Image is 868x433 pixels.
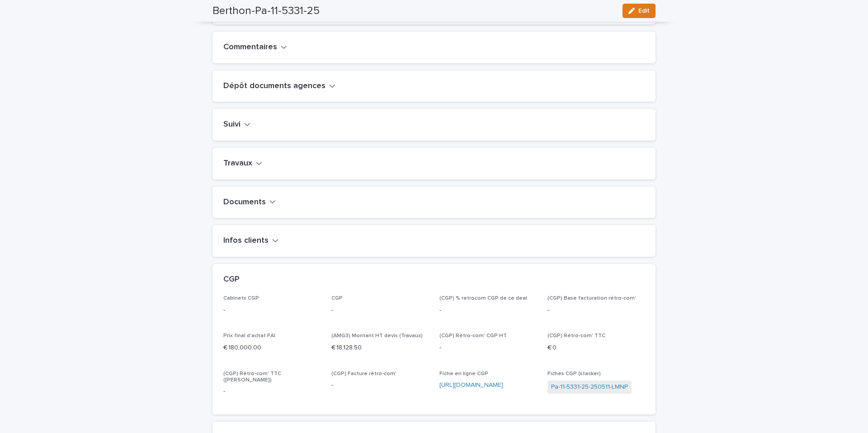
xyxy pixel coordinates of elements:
h2: Dépôt documents agences [223,81,325,91]
span: Edit [638,8,650,14]
a: [URL][DOMAIN_NAME] [439,382,503,388]
button: Documents [223,198,276,207]
a: Pa-11-5331-25-250511-LMNP [551,382,628,392]
button: Infos clients [223,236,278,246]
span: Cabinets CGP [223,296,259,301]
span: CGP [331,296,343,301]
span: (CGP) Rétro-com' TTC ([PERSON_NAME]) [223,371,281,383]
span: (CGP) % retrocom CGP de ce deal [439,296,527,301]
span: Prix final d'achat FAI [223,333,275,339]
h2: Suivi [223,120,241,130]
h2: Infos clients [223,236,269,246]
p: - [331,381,429,390]
p: € 18,128.50 [331,343,429,353]
p: € 0 [547,343,645,353]
p: € 180,000.00 [223,343,321,353]
p: - [439,343,537,353]
h2: Berthon-Pa-11-5331-25 [212,5,320,18]
span: (AMG3) Montant HT devis (Travaux) [331,333,423,339]
p: - [547,306,645,315]
span: Fiches CGP (stacker) [547,371,601,377]
h2: Commentaires [223,42,277,52]
button: Travaux [223,159,262,169]
h2: Travaux [223,159,252,169]
p: - [223,306,321,315]
button: Suivi [223,120,250,130]
span: (CGP) Facture rétro-com' [331,371,396,377]
p: - [331,306,429,315]
button: Dépôt documents agences [223,81,335,91]
h2: Documents [223,198,266,207]
p: - [223,387,321,396]
span: (CGP) Rétro-com' TTC [547,333,605,339]
button: Commentaires [223,42,287,52]
p: - [439,306,537,315]
span: (CGP) Base facturation rétro-com' [547,296,636,301]
span: (CGP) Rétro-com' CGP HT [439,333,507,339]
button: Edit [623,4,656,18]
span: Fiche en ligne CGP [439,371,488,377]
h2: CGP [223,275,240,285]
